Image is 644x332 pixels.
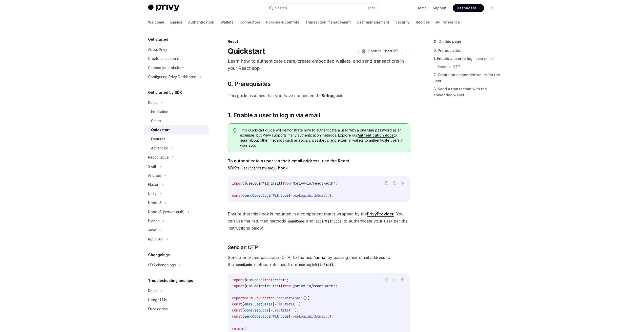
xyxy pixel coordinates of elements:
[144,135,209,144] a: Features
[433,55,500,63] a: 1. Enable a user to log in via email
[271,308,273,313] span: =
[148,16,164,28] a: Welcome
[395,16,410,28] a: Security
[244,302,254,306] span: email
[286,218,306,224] code: sendCode
[148,200,162,206] div: NodeJS
[151,118,161,124] div: Setup
[391,276,398,283] button: Copy the contents from the code block
[151,127,170,133] div: Quickstart
[383,276,390,283] button: Report incorrect code
[368,6,376,10] span: Ctrl K
[228,47,265,56] h1: Quickstart
[148,47,167,53] div: About Privy
[148,227,156,233] div: Java
[148,191,156,197] div: Unity
[457,6,476,11] span: Dashboard
[291,181,335,186] span: '@privy-io/react-auth'
[246,181,281,186] span: useLoginWithEmail
[291,308,295,313] span: ''
[252,308,254,313] span: ,
[232,187,238,192] span: ...
[170,16,182,28] a: Basics
[335,284,337,288] span: ;
[488,4,496,12] button: Toggle dark mode
[228,39,410,44] div: React
[244,308,252,313] span: code
[303,296,307,300] span: ()
[291,284,335,288] span: '@privy-io/react-auth'
[228,111,320,119] span: 1. Enable a user to log in via email
[289,308,291,313] span: (
[232,181,244,186] span: import
[144,304,209,314] a: Error codes
[383,180,390,186] button: Report incorrect code
[232,193,242,198] span: const
[233,128,237,133] svg: Tip
[232,278,244,282] span: import
[148,209,185,215] div: NodeJS (server-auth)
[188,16,214,28] a: Authentication
[242,308,244,313] span: [
[148,306,168,312] div: Error codes
[239,165,278,171] code: useLoginWithEmail
[265,4,379,13] button: Search...CtrlK
[228,58,410,72] p: Learn how to authenticate users, create embedded wallets, and send transactions in your React app
[297,262,336,268] code: useLoginWithEmail
[399,180,406,186] button: Ask AI
[289,193,291,198] span: }
[148,172,161,179] div: Android
[438,63,500,71] a: Send an OTP
[148,163,156,169] div: Swift
[433,6,447,11] a: Support
[260,193,262,198] span: ,
[264,278,273,282] span: from
[240,16,260,28] a: Connectors
[281,181,283,186] span: }
[293,302,295,306] span: (
[273,278,287,282] span: 'react'
[299,302,303,306] span: );
[295,308,299,313] span: );
[144,125,209,135] a: Quickstart
[327,193,333,198] span: ();
[148,5,179,12] img: light logo
[368,49,399,54] span: Open in ChatGPT
[246,284,281,288] span: useLoginWithEmail
[148,90,182,96] h5: Get started by SDK
[232,284,244,288] span: import
[367,211,394,217] a: PrivyProvider
[307,296,309,300] span: {
[433,47,500,55] a: 0. Prerequisites
[144,63,209,72] a: Choose your platform
[433,85,500,99] a: 3. Send a transaction with the embedded wallet
[358,133,394,138] a: Authentication docs
[358,47,402,55] button: Open in ChatGPT
[148,56,179,62] div: Create an account
[399,276,406,283] button: Ask AI
[244,181,246,186] span: {
[220,16,234,28] a: Wallets
[273,302,275,306] span: ]
[295,302,299,306] span: ''
[148,236,163,242] div: REST API
[293,193,327,198] span: useLoginWithEmail
[148,154,169,160] div: React native
[244,296,258,300] span: default
[148,278,193,284] h5: Troubleshooting and tips
[148,74,196,80] div: Configuring Privy Dashboard
[228,158,349,170] strong: To authenticate a user via their email address, use the React SDK’s hook.
[439,38,461,45] span: On this page
[291,193,293,198] span: =
[148,36,168,42] h5: Get started
[234,262,254,268] code: sendCode
[228,92,410,99] span: This guide assumes that you have completed the guide.
[232,296,244,300] span: export
[244,284,246,288] span: {
[391,180,398,186] button: Copy the contents from the code block
[357,16,389,28] a: User management
[148,218,160,224] div: Python
[262,278,264,282] span: }
[144,107,209,116] a: Installation
[148,100,158,106] div: React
